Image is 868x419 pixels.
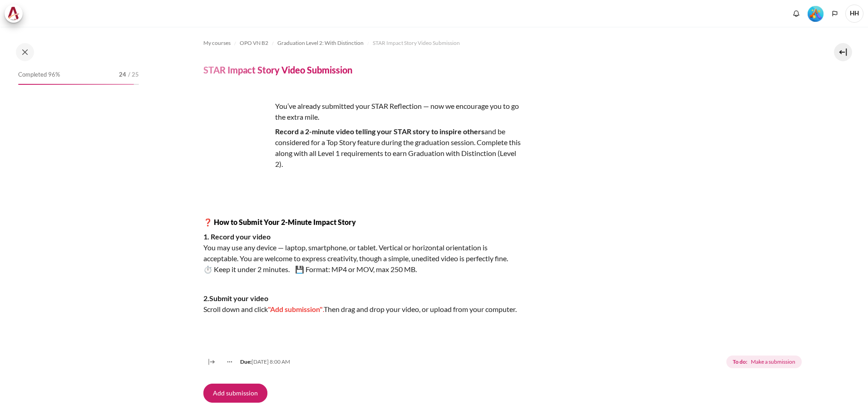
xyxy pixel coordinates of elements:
[220,358,290,366] div: [DATE] 8:00 AM
[277,38,364,49] a: Graduation Level 2: With Distinction
[203,126,521,170] p: and be considered for a Top Story feature during the graduation session. Complete this along with...
[240,358,252,365] strong: Due:
[128,70,139,79] span: / 25
[277,39,364,47] span: Graduation Level 2: With Distinction
[203,293,521,315] p: Scroll down and click Then drag and drop your video, or upload from your computer.
[323,305,324,313] span: .
[203,36,804,50] nav: Navigation bar
[203,64,352,76] h4: STAR Impact Story Video Submission
[240,39,268,47] span: OPO VN B2
[203,218,356,226] strong: ❓ How to Submit Your 2-Minute Impact Story
[203,38,231,49] a: My courses
[373,38,460,49] a: STAR Impact Story Video Submission
[789,7,803,20] div: Show notification window with no new notifications
[203,384,267,403] button: Add submission
[275,127,484,136] strong: Record a 2-minute video telling your STAR story to inspire others
[203,39,231,47] span: My courses
[203,294,268,302] strong: 2.Submit your video
[733,358,747,366] strong: To do:
[808,5,824,22] div: Level #5
[119,70,126,79] span: 24
[804,5,827,22] a: Level #5
[845,5,863,23] span: HH
[751,358,795,366] span: Make a submission
[373,39,460,47] span: STAR Impact Story Video Submission
[7,7,20,20] img: Architeck
[828,7,842,20] button: Languages
[240,38,268,49] a: OPO VN B2
[5,5,27,23] a: Architeck Architeck
[203,101,521,122] p: You’ve already submitted your STAR Reflection — now we encourage you to go the extra mile.
[203,101,271,169] img: wsed
[203,232,271,241] strong: 1. Record your video
[203,231,521,275] p: You may use any device — laptop, smartphone, or tablet. Vertical or horizontal orientation is acc...
[726,354,803,370] div: Completion requirements for STAR Impact Story Video Submission
[845,5,863,23] a: User menu
[18,70,60,79] span: Completed 96%
[808,6,824,22] img: Level #5
[268,305,323,313] span: "Add submission"
[18,84,134,85] div: 96%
